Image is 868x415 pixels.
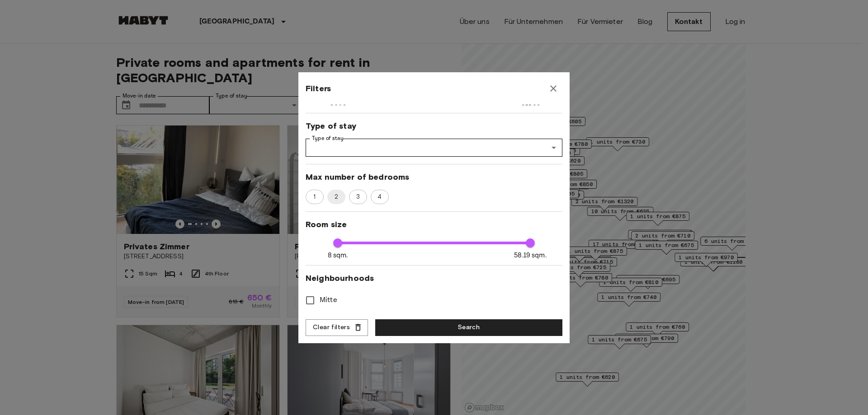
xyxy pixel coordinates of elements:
span: Max number of bedrooms [306,172,562,182]
span: 3 [351,192,365,201]
span: Room size [306,219,562,230]
div: 4 [371,190,389,204]
span: 58.19 sqm. [514,251,547,260]
span: 2 [329,192,344,201]
span: Type of stay [306,121,562,131]
div: 1 [306,190,324,204]
span: 1 [308,192,321,201]
div: 3 [349,190,367,204]
button: Clear filters [306,319,368,336]
span: Mitte [320,295,337,306]
button: Search [375,319,562,336]
span: Neighbourhoods [306,273,562,284]
label: Type of stay [312,135,344,142]
span: 4 [373,192,387,201]
div: 2 [327,190,345,204]
span: Filters [306,83,331,94]
span: 8 sqm. [328,251,348,260]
